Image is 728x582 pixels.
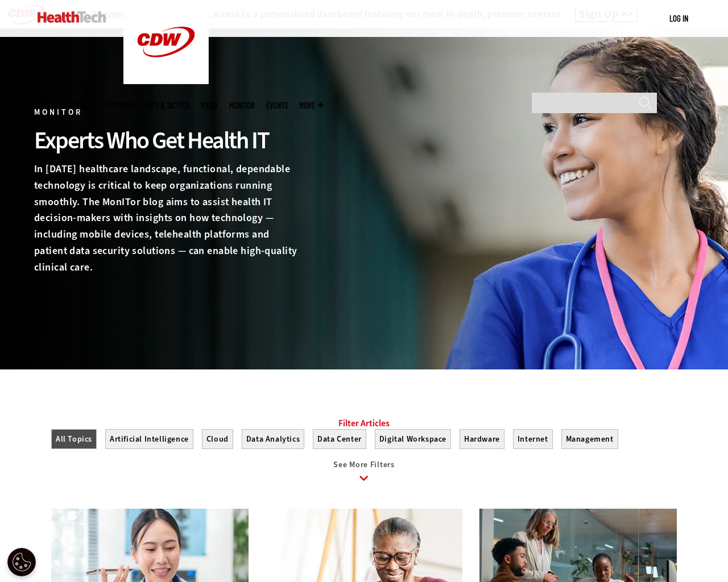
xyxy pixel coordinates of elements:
[299,101,323,110] span: More
[242,429,304,449] button: Data Analytics
[51,429,97,449] button: All Topics
[202,429,233,449] button: Cloud
[34,161,298,276] p: In [DATE] healthcare landscape, functional, dependable technology is critical to keep organizatio...
[513,429,553,449] button: Internet
[66,101,96,110] span: Specialty
[375,429,451,449] button: Digital Workspace
[105,429,193,449] button: Artificial Intelligence
[146,101,189,110] a: Tips & Tactics
[34,125,298,156] div: Experts Who Get Health IT
[266,101,288,110] a: Events
[107,101,135,110] a: Features
[38,11,106,23] img: Home
[313,429,366,449] button: Data Center
[201,101,218,110] a: Video
[123,75,209,87] a: CDW
[7,548,36,576] div: Cookie Settings
[669,13,688,23] a: Log in
[460,429,504,449] button: Hardware
[7,548,36,576] button: Open Preferences
[333,459,394,470] span: See More Filters
[338,418,390,429] a: Filter Articles
[51,460,677,492] a: See More Filters
[669,13,688,24] div: User menu
[229,101,255,110] a: MonITor
[34,101,55,110] span: Topics
[561,429,618,449] button: Management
